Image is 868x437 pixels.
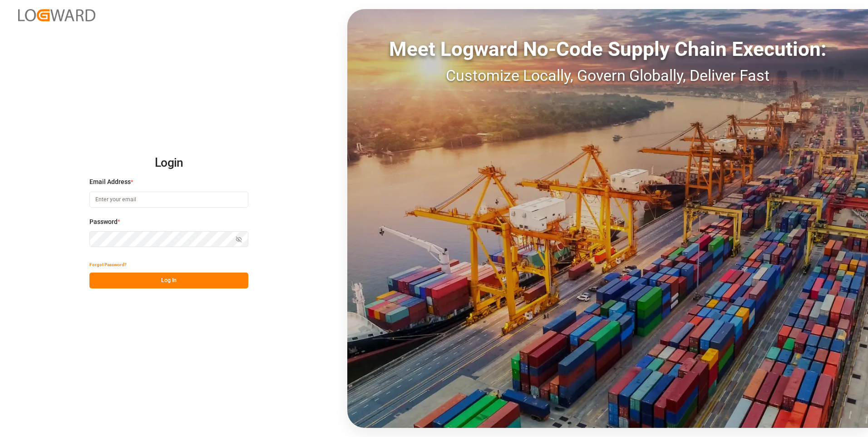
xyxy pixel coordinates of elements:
[347,64,868,87] div: Customize Locally, Govern Globally, Deliver Fast
[89,273,248,288] button: Log In
[347,34,868,64] div: Meet Logward No-Code Supply Chain Execution:
[89,177,131,187] span: Email Address
[89,217,118,227] span: Password
[18,9,95,21] img: Logward_new_orange.png
[89,149,248,178] h2: Login
[89,192,248,208] input: Enter your email
[89,257,127,273] button: Forgot Password?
